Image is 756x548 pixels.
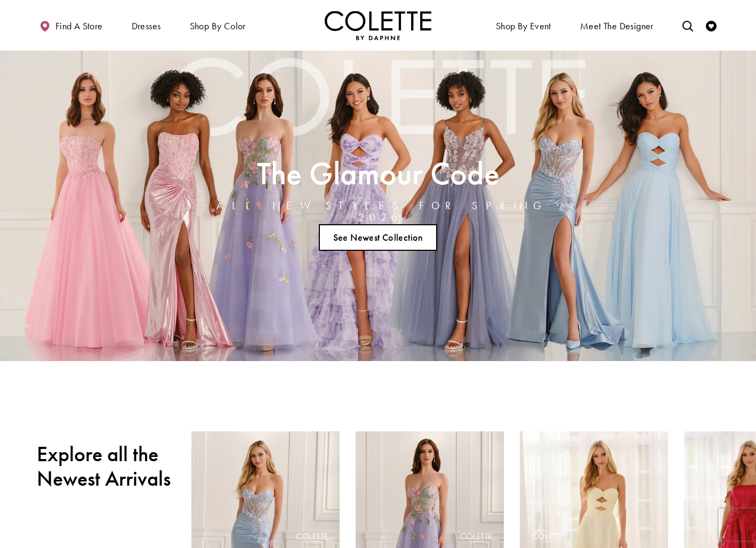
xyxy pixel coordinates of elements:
[493,11,554,40] span: Shop By Event
[210,200,546,223] h4: ALL NEW STYLES FOR SPRING 2026
[319,224,437,251] a: See Newest Collection The Glamour Code ALL NEW STYLES FOR SPRING 2026
[37,11,105,40] a: Find a store
[580,21,654,31] span: Meet the designer
[680,11,696,40] a: Toggle search
[325,11,431,40] img: Colette by Daphne
[37,442,175,491] h2: Explore all the Newest Arrivals
[187,11,248,40] span: Shop by color
[206,220,550,255] ul: Slider Links
[55,21,103,31] span: Find a store
[210,159,546,188] h2: The Glamour Code
[132,21,161,31] span: Dresses
[703,11,719,40] a: Check Wishlist
[577,11,656,40] a: Meet the designer
[496,21,551,31] span: Shop By Event
[129,11,164,40] span: Dresses
[325,11,431,40] a: Visit Home Page
[190,21,246,31] span: Shop by color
